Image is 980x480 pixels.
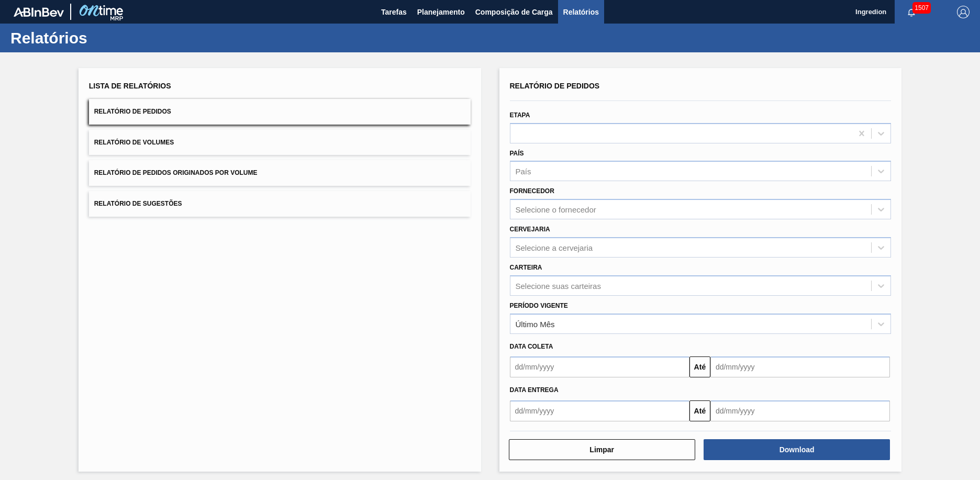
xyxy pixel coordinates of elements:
span: Relatório de Sugestões [94,200,182,207]
span: Tarefas [381,6,407,18]
span: Relatório de Pedidos [94,108,171,115]
span: Data entrega [510,386,559,394]
label: Etapa [510,111,530,119]
input: dd/mm/yyyy [510,400,689,421]
span: Data coleta [510,343,553,350]
button: Relatório de Pedidos Originados por Volume [89,160,471,186]
span: Relatório de Volumes [94,139,174,146]
button: Download [704,439,890,460]
span: Lista de Relatórios [89,82,171,90]
label: Carteira [510,264,542,271]
span: Planejamento [417,6,465,18]
span: Relatórios [563,6,599,18]
label: Período Vigente [510,302,568,309]
label: Cervejaria [510,226,550,233]
span: Relatório de Pedidos [510,82,600,90]
input: dd/mm/yyyy [710,356,890,377]
img: TNhmsLtSVTkK8tSr43FrP2fwEKptu5GPRR3wAAAABJRU5ErkJggg== [14,7,64,17]
button: Relatório de Volumes [89,130,471,155]
input: dd/mm/yyyy [510,356,689,377]
button: Até [689,356,710,377]
button: Notificações [895,5,928,19]
button: Relatório de Pedidos [89,99,471,125]
input: dd/mm/yyyy [710,400,890,421]
div: Último Mês [516,319,555,328]
span: Relatório de Pedidos Originados por Volume [94,169,258,176]
label: Fornecedor [510,187,554,195]
div: Selecione a cervejaria [516,243,593,252]
div: País [516,167,531,176]
span: 1507 [912,2,931,14]
span: Composição de Carga [475,6,553,18]
h1: Relatórios [10,32,196,44]
label: País [510,150,524,157]
div: Selecione o fornecedor [516,205,596,214]
button: Até [689,400,710,421]
button: Limpar [509,439,695,460]
div: Selecione suas carteiras [516,281,601,290]
button: Relatório de Sugestões [89,191,471,217]
img: Logout [957,6,970,18]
